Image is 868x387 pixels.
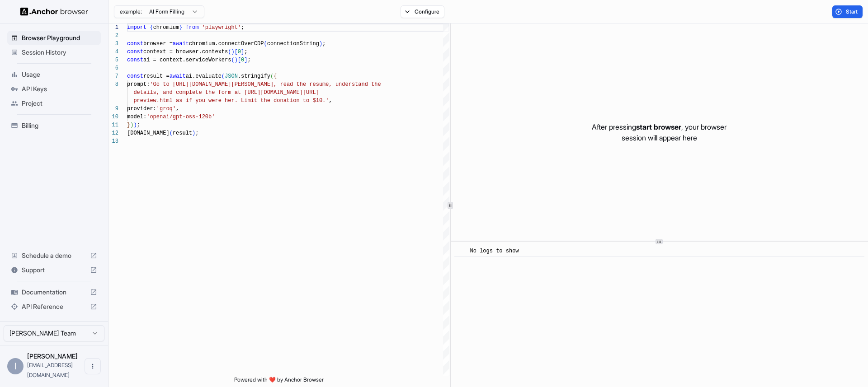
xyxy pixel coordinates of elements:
span: Billing [22,121,97,130]
span: itay@minded.com [27,362,73,378]
span: No logs to show [470,248,519,254]
span: ) [231,49,234,55]
span: preview.html as if you were her. Limit the donatio [133,98,296,104]
span: API Reference [22,302,86,311]
span: ( [222,73,225,79]
span: import [127,24,146,31]
span: } [179,24,182,31]
span: ( [270,73,274,79]
span: const [127,73,143,79]
div: I [7,358,24,374]
span: 'Go to [URL][DOMAIN_NAME][PERSON_NAME], re [150,81,286,88]
img: Anchor Logo [20,7,88,16]
span: await [173,41,189,47]
div: 6 [108,64,118,72]
span: Session History [22,48,97,57]
span: .stringify [238,73,270,79]
span: Usage [22,70,97,79]
span: details, and complete the form at [URL] [133,89,260,96]
div: 5 [108,56,118,64]
span: API Keys [22,84,97,93]
span: chromium [153,24,179,31]
div: 13 [108,137,118,145]
span: Browser Playground [22,33,97,42]
span: ; [137,122,140,128]
span: ( [228,49,231,55]
span: model: [127,114,146,120]
span: ​ [459,247,463,256]
span: ] [241,49,244,55]
div: 3 [108,40,118,48]
span: 'groq' [156,106,176,112]
div: Session History [7,45,101,60]
div: Documentation [7,285,101,299]
span: ; [241,24,244,31]
div: 8 [108,80,118,89]
div: Usage [7,67,101,82]
span: ( [231,57,234,63]
div: 11 [108,121,118,129]
span: [DOMAIN_NAME][URL] [260,89,319,96]
p: After pressing , your browser session will appear here [592,121,726,143]
span: ) [192,130,195,136]
span: [ [238,57,241,63]
div: 7 [108,72,118,80]
span: [DOMAIN_NAME] [127,130,170,136]
span: connectionString [267,41,319,47]
div: 12 [108,129,118,137]
span: ) [130,122,133,128]
span: n to $10.' [296,98,329,104]
span: ai = context.serviceWorkers [143,57,231,63]
span: 'openai/gpt-oss-120b' [146,114,215,120]
button: Configure [401,5,444,18]
span: Project [22,99,97,108]
span: ; [247,57,250,63]
span: 0 [241,57,244,63]
span: browser = [143,41,173,47]
span: JSON [225,73,238,79]
span: ad the resume, understand the [287,81,381,88]
span: ; [244,49,247,55]
span: ] [244,57,247,63]
span: 0 [238,49,241,55]
span: Start [846,8,859,15]
span: 'playwright' [202,24,241,31]
div: 4 [108,48,118,56]
span: Support [22,266,86,275]
span: result = [143,73,170,79]
span: example: [120,8,142,15]
span: context = browser.contexts [143,49,228,55]
span: Itay Rosen [27,352,78,360]
span: , [176,106,179,112]
span: ai.evaluate [186,73,222,79]
div: 10 [108,113,118,121]
span: const [127,41,143,47]
span: { [274,73,277,79]
span: provider: [127,106,156,112]
span: Documentation [22,288,86,297]
span: ) [235,57,238,63]
span: ) [319,41,322,47]
span: await [170,73,186,79]
div: Schedule a demo [7,248,101,263]
button: Start [832,5,863,18]
button: Open menu [85,358,101,374]
div: Billing [7,118,101,133]
div: API Keys [7,82,101,96]
span: prompt: [127,81,150,88]
div: 9 [108,105,118,113]
div: Browser Playground [7,31,101,45]
span: from [186,24,199,31]
span: start browser [636,122,681,131]
span: ; [322,41,325,47]
span: result [173,130,192,136]
div: Project [7,96,101,111]
span: , [329,98,332,104]
span: const [127,57,143,63]
span: ) [133,122,137,128]
span: ( [170,130,173,136]
div: 1 [108,23,118,32]
span: const [127,49,143,55]
span: Powered with ❤️ by Anchor Browser [234,376,324,387]
span: [ [235,49,238,55]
